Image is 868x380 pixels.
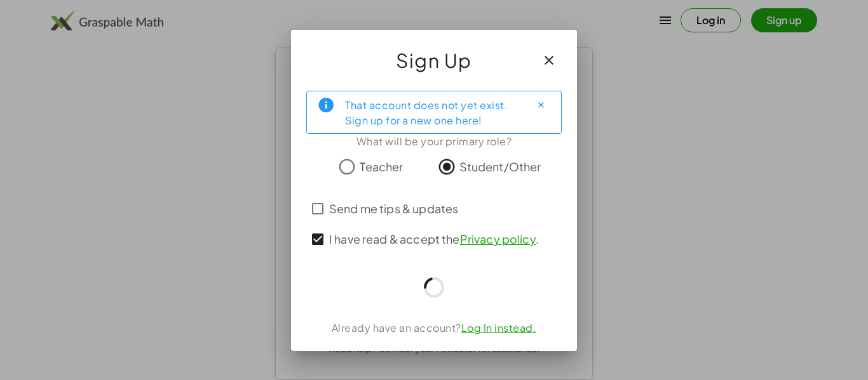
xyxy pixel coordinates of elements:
span: Teacher [360,158,403,175]
div: Already have an account? [306,320,562,336]
span: Student/Other [459,158,541,175]
div: What will be your primary role? [306,134,562,149]
span: Send me tips & updates [329,200,458,217]
button: Close [531,95,551,115]
span: Sign Up [396,45,472,75]
span: I have read & accept the . [329,230,539,247]
a: Privacy policy [460,232,536,246]
div: That account does not yet exist. Sign up for a new one here! [345,96,520,128]
a: Log In instead. [461,321,537,334]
